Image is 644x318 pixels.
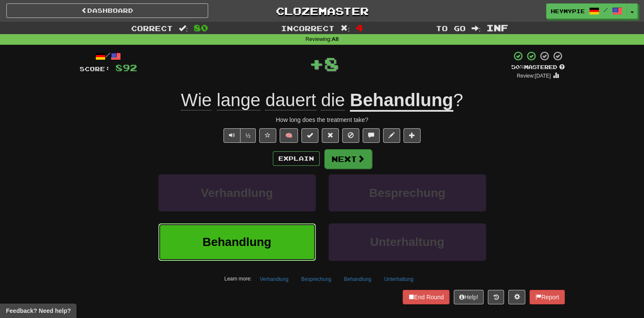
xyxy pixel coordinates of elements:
[80,65,110,72] span: Score:
[342,128,359,143] button: Ignore sentence (alt+i)
[324,53,339,74] span: 8
[404,128,421,143] button: Add to collection (alt+a)
[115,62,137,73] span: 892
[194,23,208,33] span: 80
[158,174,316,211] button: Verhandlung
[255,273,293,286] button: Verhandlung
[487,23,508,33] span: Inf
[203,235,272,249] span: Behandlung
[80,51,137,61] div: /
[511,64,565,71] div: Mastered
[403,290,449,304] button: End Round
[369,186,445,199] span: Besprechung
[80,116,565,124] div: How long does the treatment take?
[356,23,363,33] span: 4
[350,90,453,112] u: Behandlung
[217,90,260,110] span: lange
[281,24,335,32] span: Incorrect
[329,223,486,260] button: Unterhaltung
[221,3,423,18] a: Clozemaster
[6,306,71,315] span: Open feedback widget
[436,24,466,32] span: To go
[265,90,316,110] span: dauert
[201,186,273,199] span: Verhandlung
[329,174,486,211] button: Besprechung
[280,128,298,143] button: 🧠
[530,290,564,304] button: Report
[488,290,504,304] button: Round history (alt+y)
[341,25,350,32] span: :
[322,128,339,143] button: Reset to 0% Mastered (alt+r)
[517,73,551,79] small: Review: [DATE]
[179,25,188,32] span: :
[551,7,585,15] span: HeyMyPie
[224,276,252,282] small: Learn more:
[259,128,276,143] button: Favorite sentence (alt+f)
[324,149,372,169] button: Next
[383,128,400,143] button: Edit sentence (alt+d)
[453,90,463,110] span: ?
[332,36,338,42] strong: All
[6,3,208,18] a: Dashboard
[301,128,318,143] button: Set this sentence to 100% Mastered (alt+m)
[309,51,324,76] span: +
[158,223,316,260] button: Behandlung
[546,3,627,19] a: HeyMyPie /
[222,128,256,143] div: Text-to-speech controls
[273,151,320,166] button: Explain
[454,290,484,304] button: Help!
[511,64,524,70] span: 50 %
[181,90,212,110] span: Wie
[223,128,240,143] button: Play sentence audio (ctl+space)
[131,24,173,32] span: Correct
[339,273,376,286] button: Behandlung
[240,128,256,143] button: ½
[370,235,444,249] span: Unterhaltung
[297,273,336,286] button: Besprechung
[363,128,380,143] button: Discuss sentence (alt+u)
[379,273,418,286] button: Unterhaltung
[321,90,345,110] span: die
[604,7,608,13] span: /
[472,25,481,32] span: :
